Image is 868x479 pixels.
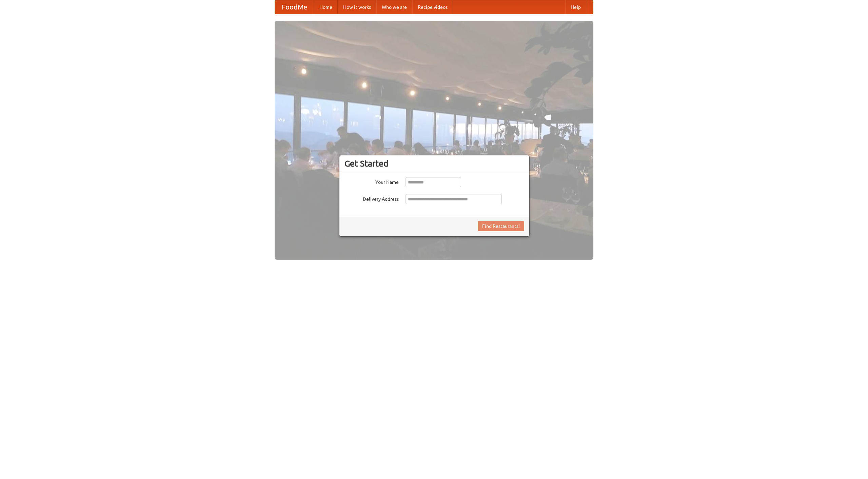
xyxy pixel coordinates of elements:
a: Recipe videos [412,0,453,14]
label: Your Name [344,177,399,186]
a: How it works [338,0,376,14]
h3: Get Started [344,158,524,169]
button: Find Restaurants! [478,221,524,231]
a: Help [565,0,586,14]
label: Delivery Address [344,194,399,202]
a: Home [314,0,338,14]
a: FoodMe [275,0,314,14]
a: Who we are [376,0,412,14]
